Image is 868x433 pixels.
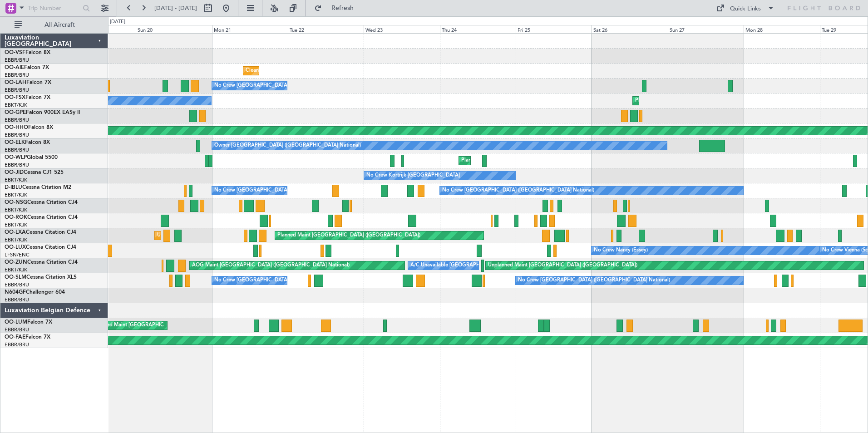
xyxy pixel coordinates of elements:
a: OO-GPEFalcon 900EX EASy II [5,110,80,115]
div: Thu 24 [440,25,516,33]
span: OO-LXA [5,230,26,235]
div: No Crew Kortrijk-[GEOGRAPHIC_DATA] [366,169,460,182]
div: Mon 28 [744,25,819,33]
div: A/C Unavailable [GEOGRAPHIC_DATA] ([GEOGRAPHIC_DATA] National) [410,259,579,272]
div: Wed 23 [364,25,439,33]
span: [DATE] - [DATE] [154,4,197,12]
div: No Crew [GEOGRAPHIC_DATA] ([GEOGRAPHIC_DATA] National) [214,274,366,287]
a: OO-SLMCessna Citation XLS [5,275,77,280]
span: OO-ELK [5,140,25,145]
a: OO-ELKFalcon 8X [5,140,50,145]
a: EBKT/KJK [5,207,27,213]
a: OO-WLPGlobal 5500 [5,155,58,160]
a: EBBR/BRU [5,117,29,123]
a: LFSN/ENC [5,251,30,258]
button: All Aircraft [10,18,99,32]
div: Cleaning [GEOGRAPHIC_DATA] ([GEOGRAPHIC_DATA] National) [246,64,397,78]
div: AOG Maint [GEOGRAPHIC_DATA] ([GEOGRAPHIC_DATA] National) [192,259,350,272]
a: EBBR/BRU [5,87,29,93]
span: OO-HHO [5,125,28,130]
div: Sat 26 [592,25,667,33]
a: EBKT/KJK [5,236,27,243]
a: OO-JIDCessna CJ1 525 [5,170,64,175]
a: EBBR/BRU [5,296,29,303]
div: No Crew [GEOGRAPHIC_DATA] ([GEOGRAPHIC_DATA] National) [442,184,594,197]
a: N604GFChallenger 604 [5,290,65,295]
a: EBBR/BRU [5,281,29,288]
span: OO-LUM [5,320,27,325]
span: OO-FAE [5,335,25,340]
span: D-IBLU [5,185,22,190]
input: Trip Number [28,1,80,15]
div: Sun 27 [668,25,744,33]
span: OO-SLM [5,275,26,280]
a: EBBR/BRU [5,57,29,64]
div: Unplanned Maint [GEOGRAPHIC_DATA] ([GEOGRAPHIC_DATA]) [488,259,637,272]
a: OO-HHOFalcon 8X [5,125,53,130]
a: OO-FSXFalcon 7X [5,95,50,100]
span: Refresh [324,5,362,11]
a: OO-ZUNCessna Citation CJ4 [5,260,78,265]
div: Tue 22 [288,25,364,33]
a: EBBR/BRU [5,132,29,138]
div: [DATE] [110,18,125,26]
span: OO-GPE [5,110,26,115]
a: OO-LUMFalcon 7X [5,320,52,325]
button: Refresh [310,1,365,15]
span: OO-VSF [5,50,25,55]
div: Unplanned Maint [GEOGRAPHIC_DATA] ([GEOGRAPHIC_DATA] National) [157,229,328,242]
div: No Crew [GEOGRAPHIC_DATA] ([GEOGRAPHIC_DATA] National) [214,184,366,197]
span: OO-ZUN [5,260,27,265]
a: OO-LAHFalcon 7X [5,80,51,85]
a: OO-ROKCessna Citation CJ4 [5,215,78,220]
a: OO-FAEFalcon 7X [5,335,50,340]
a: EBKT/KJK [5,177,27,183]
span: OO-NSG [5,200,27,205]
span: All Aircraft [24,22,96,28]
span: OO-WLP [5,155,27,160]
a: OO-AIEFalcon 7X [5,65,49,70]
div: No Crew [GEOGRAPHIC_DATA] ([GEOGRAPHIC_DATA] National) [518,274,670,287]
a: EBBR/BRU [5,147,29,153]
span: N604GF [5,290,26,295]
div: Quick Links [730,5,761,14]
a: OO-NSGCessna Citation CJ4 [5,200,78,205]
a: EBBR/BRU [5,341,29,348]
a: EBKT/KJK [5,102,27,108]
span: OO-FSX [5,95,25,100]
a: EBBR/BRU [5,72,29,79]
a: OO-LUXCessna Citation CJ4 [5,245,76,250]
a: EBKT/KJK [5,221,27,228]
div: Planned Maint Milan (Linate) [461,154,527,167]
div: Mon 21 [212,25,288,33]
span: OO-ROK [5,215,27,220]
a: EBKT/KJK [5,192,27,198]
span: OO-JID [5,170,24,175]
div: Planned Maint [GEOGRAPHIC_DATA] ([GEOGRAPHIC_DATA]) [277,229,420,242]
div: Sun 20 [136,25,212,33]
div: Fri 25 [516,25,592,33]
div: No Crew Nancy (Essey) [594,244,648,257]
div: Planned Maint Kortrijk-[GEOGRAPHIC_DATA] [635,94,741,108]
a: EBKT/KJK [5,266,27,273]
div: No Crew [GEOGRAPHIC_DATA] ([GEOGRAPHIC_DATA] National) [214,79,366,93]
a: EBBR/BRU [5,326,29,333]
div: Owner [GEOGRAPHIC_DATA] ([GEOGRAPHIC_DATA] National) [214,139,361,153]
a: D-IBLUCessna Citation M2 [5,185,71,190]
a: OO-VSFFalcon 8X [5,50,50,55]
a: EBBR/BRU [5,162,29,168]
span: OO-LUX [5,245,26,250]
span: OO-AIE [5,65,24,70]
span: OO-LAH [5,80,26,85]
button: Quick Links [712,1,779,15]
a: OO-LXACessna Citation CJ4 [5,230,76,235]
